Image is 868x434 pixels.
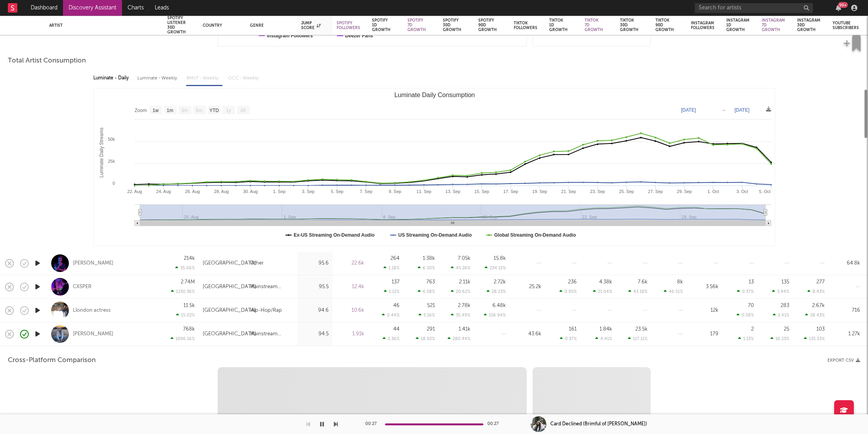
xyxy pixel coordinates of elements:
[383,336,400,341] div: 2.36 %
[569,327,577,332] div: 161
[267,33,313,39] text: Instagram Followers
[135,107,147,113] text: Zoom
[203,306,256,315] div: [GEOGRAPHIC_DATA]
[181,107,188,113] text: 3m
[383,265,400,270] div: 1.18 %
[593,289,612,294] div: 21.04 %
[98,127,104,177] text: Luminate Daily Streams
[365,419,381,429] div: 00:27
[337,329,364,339] div: 1.91k
[203,329,256,339] div: [GEOGRAPHIC_DATA]
[514,282,541,292] div: 25.2k
[301,306,329,315] div: 94.6
[514,329,541,339] div: 43.6k
[156,189,170,194] text: 24. Aug
[181,280,195,285] div: 2.74M
[751,327,754,332] div: 2
[664,289,683,294] div: 46.51 %
[183,303,195,308] div: 11.5k
[73,307,111,314] a: Llondon actress
[458,303,470,308] div: 2.78k
[337,282,364,292] div: 12.4k
[677,189,692,194] text: 29. Sep
[759,189,770,194] text: 5. Oct
[171,289,195,294] div: 1230.36 %
[394,92,475,98] text: Luminate Daily Consumption
[301,329,329,339] div: 94.5
[494,256,506,261] div: 15.8k
[691,329,718,339] div: 179
[8,356,96,365] span: Cross-Platform Comparison
[736,189,748,194] text: 3. Oct
[127,189,142,194] text: 22. Aug
[176,313,195,318] div: 15.02 %
[836,5,841,11] button: 99+
[648,189,663,194] text: 27. Sep
[807,289,825,294] div: 8.43 %
[550,421,647,428] div: Card Declined (Brimful of [PERSON_NAME])
[827,358,860,363] button: Export CSV
[749,280,754,285] div: 13
[735,107,750,113] text: [DATE]
[773,313,789,318] div: 2.41 %
[112,181,115,186] text: 0
[250,329,293,339] div: Mainstream Electronic
[152,107,159,113] text: 1w
[561,189,576,194] text: 21. Sep
[49,23,155,28] div: Artist
[382,313,400,318] div: 0.44 %
[494,280,506,285] div: 2.72k
[560,336,577,341] div: 0.37 %
[691,21,714,30] div: Instagram Followers
[487,419,503,429] div: 00:27
[418,265,435,270] div: 6.50 %
[833,21,859,30] div: YouTube Subscribers
[167,16,186,35] div: Spotify Listener 30D Growth
[691,282,718,292] div: 3.56k
[418,313,435,318] div: 5.16 %
[451,313,470,318] div: 35.49 %
[301,21,321,30] div: Jump Score
[737,313,754,318] div: 0.58 %
[503,189,518,194] text: 17. Sep
[273,189,285,194] text: 1. Sep
[392,280,400,285] div: 137
[203,23,238,28] div: Country
[797,18,820,32] div: Instagram 30D Growth
[833,329,860,339] div: 1.27k
[748,303,754,308] div: 70
[585,18,603,32] div: Tiktok 7D Growth
[784,327,789,332] div: 25
[73,260,113,267] div: [PERSON_NAME]
[407,18,426,32] div: Spotify 7D Growth
[762,18,785,32] div: Instagram 7D Growth
[514,21,537,30] div: Tiktok Followers
[838,2,848,8] div: 99 +
[781,280,789,285] div: 135
[487,289,506,294] div: 28.23 %
[628,289,648,294] div: 43.18 %
[445,189,460,194] text: 13. Sep
[243,189,257,194] text: 30. Aug
[553,45,646,54] a: #24 on Switzerland Reggae Top Albums
[568,280,577,285] div: 236
[816,280,825,285] div: 277
[459,327,470,332] div: 1.41k
[833,259,860,268] div: 64.8k
[638,280,648,285] div: 7.6k
[108,159,115,164] text: 25k
[677,280,683,285] div: 8k
[804,336,825,341] div: 135.53 %
[337,306,364,315] div: 10.6k
[398,232,472,238] text: US Streaming On-Demand Audio
[737,289,754,294] div: 0.37 %
[337,259,364,268] div: 22.6k
[203,259,256,268] div: [GEOGRAPHIC_DATA]
[73,331,113,338] a: [PERSON_NAME]
[426,280,435,285] div: 763
[196,107,202,113] text: 6m
[726,18,750,32] div: Instagram 1D Growth
[301,259,329,268] div: 95.6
